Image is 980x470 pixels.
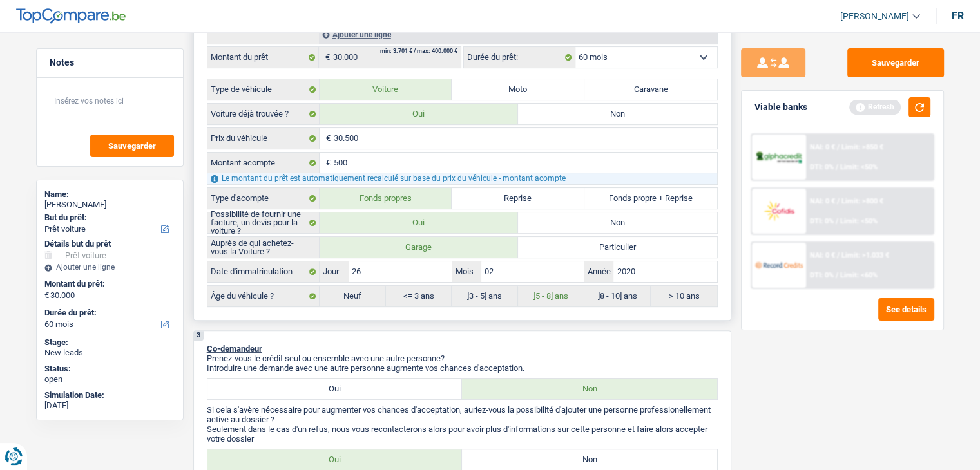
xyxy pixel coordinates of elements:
[207,379,463,399] label: Oui
[207,449,463,470] label: Oui
[207,363,718,373] p: Introduire une demande avec une autre personne augmente vos chances d'acceptation.
[755,199,803,223] img: Cofidis
[810,143,835,151] span: NAI: 0 €
[108,142,156,150] span: Sauvegarder
[44,200,175,210] div: [PERSON_NAME]
[50,57,170,68] h5: Notes
[90,135,174,157] button: Sauvegarder
[481,261,584,282] input: MM
[44,212,173,223] label: But du prêt:
[847,48,944,77] button: Sauvegarder
[452,79,584,100] label: Moto
[207,104,320,124] label: Voiture déjà trouvée ?
[837,143,840,151] span: /
[849,100,901,114] div: Refresh
[584,188,717,209] label: Fonds propre + Reprise
[754,102,807,113] div: Viable banks
[836,271,838,279] span: /
[952,10,964,22] div: fr
[452,188,584,209] label: Reprise
[810,251,835,259] span: NAI: 0 €
[452,286,518,306] label: ]3 - 5] ans
[44,263,175,272] div: Ajouter une ligne
[320,79,452,100] label: Voiture
[44,337,175,348] div: Stage:
[207,424,718,444] p: Seulement dans le cas d'un refus, nous vous recontacterons alors pour avoir plus d'informations s...
[44,348,175,358] div: New leads
[320,153,334,173] span: €
[518,104,717,124] label: Non
[320,261,349,282] label: Jour
[207,353,718,363] p: Prenez-vous le crédit seul ou ensemble avec une autre personne?
[44,290,49,301] span: €
[207,79,320,100] label: Type de véhicule
[320,286,386,306] label: Neuf
[16,8,126,24] img: TopCompare Logo
[44,308,173,318] label: Durée du prêt:
[207,173,717,184] div: Le montant du prêt est automatiquement recalculé sur base du prix du véhicule - montant acompte
[207,405,718,424] p: Si cela s'avère nécessaire pour augmenter vos chances d'acceptation, auriez-vous la possibilité d...
[320,188,452,209] label: Fonds propres
[207,128,320,149] label: Prix du véhicule
[841,143,883,151] span: Limit: >850 €
[44,279,173,289] label: Montant du prêt:
[613,261,716,282] input: AAAA
[320,104,519,124] label: Oui
[840,163,878,171] span: Limit: <50%
[836,163,838,171] span: /
[830,6,920,27] a: [PERSON_NAME]
[840,217,878,225] span: Limit: <50%
[319,25,717,44] div: Ajouter une ligne
[349,261,452,282] input: JJ
[462,449,717,470] label: Non
[518,237,717,258] label: Particulier
[320,128,334,149] span: €
[837,251,840,259] span: /
[320,212,519,233] label: Oui
[44,189,175,200] div: Name:
[462,379,717,399] label: Non
[651,286,717,306] label: > 10 ans
[755,150,803,165] img: AlphaCredit
[810,217,834,225] span: DTI: 0%
[452,261,481,282] label: Mois
[584,286,651,306] label: ]8 - 10] ans
[810,271,834,279] span: DTI: 0%
[207,237,320,258] label: Auprès de qui achetez-vous la Voiture ?
[810,197,835,205] span: NAI: 0 €
[207,188,320,209] label: Type d'acompte
[840,11,909,22] span: [PERSON_NAME]
[44,364,175,374] div: Status:
[207,261,320,282] label: Date d'immatriculation
[207,212,320,233] label: Possibilité de fournir une facture, un devis pour la voiture ?
[584,261,613,282] label: Année
[837,197,840,205] span: /
[44,374,175,384] div: open
[319,47,333,68] span: €
[386,286,452,306] label: <= 3 ans
[464,47,575,68] label: Durée du prêt:
[44,390,175,400] div: Simulation Date:
[207,153,320,173] label: Montant acompte
[320,237,519,258] label: Garage
[836,217,838,225] span: /
[44,400,175,411] div: [DATE]
[584,79,717,100] label: Caravane
[878,298,934,321] button: See details
[44,239,175,249] div: Détails but du prêt
[841,251,889,259] span: Limit: >1.033 €
[194,331,204,341] div: 3
[207,344,262,353] span: Co-demandeur
[207,286,320,306] label: Âge du véhicule ?
[518,212,717,233] label: Non
[207,47,319,68] label: Montant du prêt
[380,48,457,54] div: min: 3.701 € / max: 400.000 €
[518,286,584,306] label: ]5 - 8] ans
[841,197,883,205] span: Limit: >800 €
[840,271,878,279] span: Limit: <60%
[810,163,834,171] span: DTI: 0%
[755,253,803,277] img: Record Credits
